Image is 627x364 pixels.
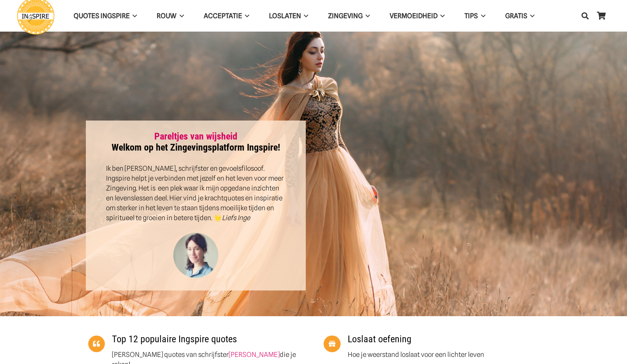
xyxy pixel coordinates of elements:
[495,6,544,26] a: GRATISGRATIS Menu
[157,12,176,20] span: ROUW
[194,6,259,26] a: AcceptatieAcceptatie Menu
[363,6,370,26] span: Zingeving Menu
[154,131,237,142] a: Pareltjes van wijsheid
[112,334,237,345] a: Top 12 populaire Ingspire quotes
[172,233,220,280] img: Inge Geertzen - schrijfster Ingspire.nl, markteer en handmassage therapeut
[204,12,242,20] span: Acceptatie
[301,6,308,26] span: Loslaten Menu
[269,12,301,20] span: Loslaten
[348,334,411,345] a: Loslaat oefening
[318,6,380,26] a: ZingevingZingeving Menu
[380,6,455,26] a: VERMOEIDHEIDVERMOEIDHEID Menu
[478,6,485,26] span: TIPS Menu
[106,164,286,223] p: Ik ben [PERSON_NAME], schrijfster en gevoelsfilosoof. Ingspire helpt je verbinden met jezelf en h...
[464,12,478,20] span: TIPS
[328,12,363,20] span: Zingeving
[64,6,147,26] a: QUOTES INGSPIREQUOTES INGSPIRE Menu
[147,6,193,26] a: ROUWROUW Menu
[527,6,534,26] span: GRATIS Menu
[259,6,318,26] a: LoslatenLoslaten Menu
[348,350,484,360] p: Hoe je weerstand loslaat voor een lichter leven
[74,12,130,20] span: QUOTES INGSPIRE
[112,131,280,153] strong: Welkom op het Zingevingsplatform Ingspire!
[242,6,249,26] span: Acceptatie Menu
[390,12,438,20] span: VERMOEIDHEID
[438,6,445,26] span: VERMOEIDHEID Menu
[222,214,250,222] em: Liefs Inge
[324,336,348,353] a: Loslaat oefening
[455,6,495,26] a: TIPSTIPS Menu
[88,336,112,353] a: Top 12 populaire Ingspire quotes
[229,351,280,358] a: [PERSON_NAME]
[130,6,137,26] span: QUOTES INGSPIRE Menu
[577,6,593,26] a: Zoeken
[176,6,184,26] span: ROUW Menu
[505,12,527,20] span: GRATIS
